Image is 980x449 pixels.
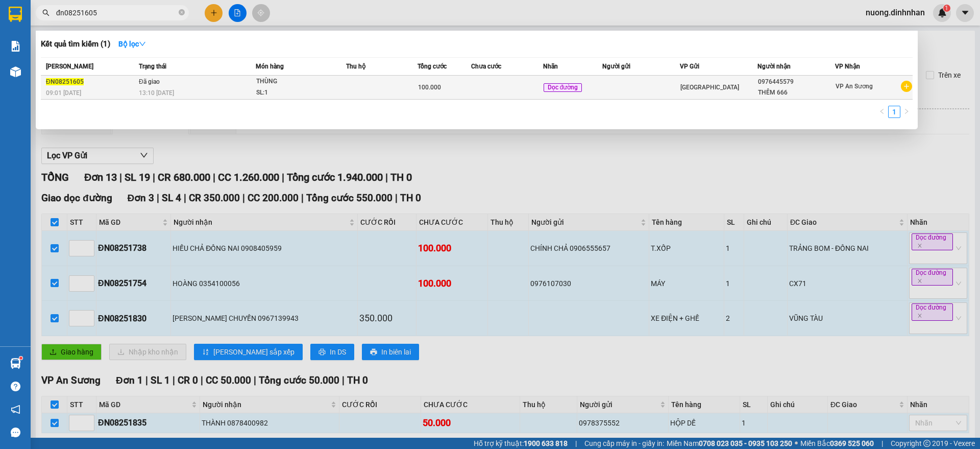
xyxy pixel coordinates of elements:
span: Người gửi [602,63,630,70]
span: [GEOGRAPHIC_DATA] [680,84,739,91]
span: VP Gửi [680,63,699,70]
li: Previous Page [876,106,888,118]
a: 1 [889,106,900,117]
span: plus-circle [901,81,912,92]
img: logo-vxr [9,7,22,22]
sup: 1 [19,357,22,360]
span: notification [11,405,20,414]
img: warehouse-icon [10,358,21,369]
span: ĐN08251605 [46,78,84,85]
span: Thu hộ [346,63,365,70]
span: 09:01 [DATE] [46,89,81,97]
div: THÙNG [256,76,333,87]
span: right [903,108,910,114]
div: 0976445579 [758,77,835,87]
input: Tìm tên, số ĐT hoặc mã đơn [56,7,177,18]
strong: Bộ lọc [118,40,146,48]
span: left [879,108,885,114]
span: VP Nhận [835,63,860,70]
span: Đã giao [139,78,160,85]
span: Nhãn [543,63,558,70]
span: search [42,9,50,16]
li: 1 [888,106,900,118]
span: [PERSON_NAME] [46,63,93,70]
span: down [139,40,146,48]
img: warehouse-icon [10,66,21,77]
li: Next Page [900,106,913,118]
span: 100.000 [418,84,441,91]
span: Tổng cước [418,63,447,70]
button: left [876,106,888,118]
span: Chưa cước [471,63,501,70]
span: Dọc đường [544,83,582,92]
div: SL: 1 [256,87,333,99]
span: VP An Sương [836,83,873,90]
span: 13:10 [DATE] [139,89,174,97]
h3: Kết quả tìm kiếm ( 1 ) [41,39,110,50]
span: close-circle [179,8,185,18]
span: message [11,428,20,437]
div: THÊM 666 [758,87,835,98]
img: solution-icon [10,41,21,52]
span: question-circle [11,382,20,391]
button: Bộ lọcdown [110,36,154,52]
button: right [900,106,913,118]
span: close-circle [179,9,185,15]
span: Món hàng [256,63,284,70]
span: Người nhận [757,63,791,70]
span: Trạng thái [139,63,166,70]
